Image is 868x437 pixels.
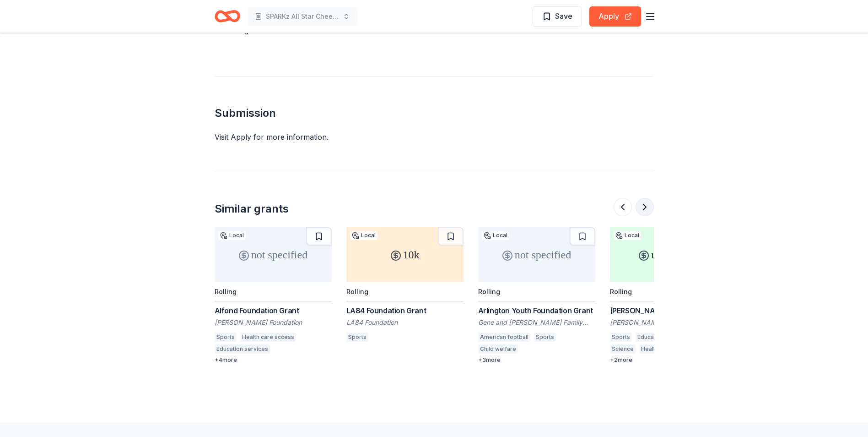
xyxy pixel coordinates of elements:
[346,288,368,295] div: Rolling
[610,318,727,327] div: [PERSON_NAME] Foundation
[610,227,727,282] div: up to 100k
[610,288,632,295] div: Rolling
[610,227,727,364] a: up to 100kLocalRolling[PERSON_NAME] Foundation - [US_STATE] Grants[PERSON_NAME] FoundationSportsE...
[478,318,595,327] div: Gene and [PERSON_NAME] Family Arlington Youth Foundation
[215,288,237,295] div: Rolling
[350,231,377,240] div: Local
[534,333,556,342] div: Sports
[215,333,237,342] div: Sports
[215,227,332,364] a: not specifiedLocalRollingAlfond Foundation Grant[PERSON_NAME] FoundationSportsHealth care accessE...
[215,344,270,354] div: Education services
[478,333,530,342] div: American football
[478,305,595,316] div: Arlington Youth Foundation Grant
[346,227,464,282] div: 10k
[248,7,357,26] button: SPARKz All Star Cheer Gym Fundraiser
[610,333,632,342] div: Sports
[215,106,654,120] h2: Submission
[478,288,500,295] div: Rolling
[346,318,464,327] div: LA84 Foundation
[636,333,666,342] div: Education
[478,227,595,364] a: not specifiedLocalRollingArlington Youth Foundation GrantGene and [PERSON_NAME] Family Arlington ...
[346,305,464,316] div: LA84 Foundation Grant
[215,131,654,142] div: Visit Apply for more information.
[555,10,572,22] span: Save
[614,231,641,240] div: Local
[266,11,339,22] span: SPARKz All Star Cheer Gym Fundraiser
[215,227,332,282] div: not specified
[533,6,582,27] button: Save
[589,6,641,27] button: Apply
[478,356,595,364] div: + 3 more
[215,5,240,27] a: Home
[218,231,246,240] div: Local
[215,356,332,364] div: + 4 more
[215,305,332,316] div: Alfond Foundation Grant
[215,202,289,216] div: Similar grants
[478,227,595,282] div: not specified
[240,333,296,342] div: Health care access
[610,305,727,316] div: [PERSON_NAME] Foundation - [US_STATE] Grants
[610,344,636,354] div: Science
[346,227,464,344] a: 10kLocalRollingLA84 Foundation GrantLA84 FoundationSports
[346,333,368,342] div: Sports
[478,344,518,354] div: Child welfare
[610,356,727,364] div: + 2 more
[482,231,509,240] div: Local
[215,318,332,327] div: [PERSON_NAME] Foundation
[639,344,660,354] div: Health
